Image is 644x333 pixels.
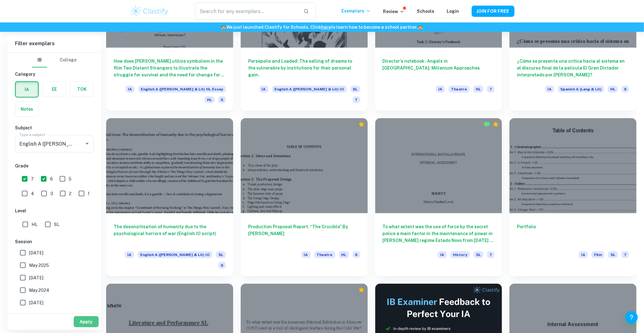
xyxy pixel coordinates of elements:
span: IA [125,251,134,258]
h6: Production Proposal Report: “The Crucible” By [PERSON_NAME] [248,223,360,244]
span: Theatre [314,251,335,258]
span: [DATE] [29,274,43,281]
span: 7 [487,251,494,258]
label: Type a subject [19,132,45,138]
span: IA [436,86,445,93]
h6: Grade [15,162,94,169]
span: 6 [353,251,360,258]
h6: To what extent was the use of force by the secret police a main factor in the maintenance of powe... [383,223,495,244]
span: English A ([PERSON_NAME] & Lit) IO [138,251,212,258]
button: College [60,53,76,68]
span: Spanish A (Lang & Lit) [558,86,604,93]
button: EE [43,82,66,97]
span: IA [545,86,554,93]
p: Review [383,8,405,15]
span: 7 [622,251,629,258]
span: 6 [50,176,53,182]
div: Premium [358,121,365,128]
span: SL [351,86,360,93]
span: [DATE] [29,249,43,256]
a: Schools [417,9,435,14]
button: Help and Feedback [625,311,638,324]
span: HL [473,86,483,93]
a: here [321,25,331,30]
span: 1 [88,190,90,197]
span: 🏫 [221,25,226,30]
button: IB [32,53,47,68]
span: 6 [218,262,226,269]
span: Film [592,251,604,258]
a: Login [447,9,459,14]
button: Open [83,139,91,148]
span: English A ([PERSON_NAME] & Lit) IO [272,86,347,93]
h6: ¿Cómo se presenta una crítica hacia el sistema en el discurso final de la película El Gran Dictad... [517,58,629,78]
img: Clastify logo [130,5,170,17]
p: Exemplars [342,7,371,14]
h6: Persepolis and Loaded: The selling of dreams to the vulnerable by institutions for their personal... [248,58,360,78]
button: Notes [15,102,38,117]
h6: Session [15,238,94,245]
span: IA [579,251,588,258]
a: The desensitisation of humanity due to the psychological horrors of war (English IO script)IAEngl... [106,118,233,276]
span: HL [608,86,618,93]
h6: Level [15,207,94,214]
span: 2 [69,190,71,197]
span: 6 [622,86,629,93]
span: IA [259,86,268,93]
span: 5 [69,176,71,182]
span: SL [216,251,226,258]
span: Theatre [449,86,469,93]
span: May 2025 [29,262,49,269]
a: To what extent was the use of force by the secret police a main factor in the maintenance of powe... [375,118,502,276]
a: Production Proposal Report: “The Crucible” By [PERSON_NAME]IATheatreHL6 [241,118,368,276]
a: PortfolioIAFilmSL7 [509,118,637,276]
span: SL [608,251,618,258]
h6: Director's notebook - Angels in [GEOGRAPHIC_DATA]: Millenium Approaches [383,58,495,78]
span: IA [302,251,311,258]
div: Premium [358,287,365,293]
span: History [450,251,470,258]
span: 7 [353,96,360,103]
span: 4 [31,190,34,197]
h6: Category [15,71,94,78]
span: 3 [50,190,53,197]
h6: The desensitisation of humanity due to the psychological horrors of war (English IO script) [114,223,226,244]
button: TOK [70,82,93,97]
span: SL [474,251,483,258]
span: 7 [487,86,494,93]
span: 5 [218,96,226,103]
img: Marked [484,121,490,128]
div: Filter type choice [32,53,76,68]
span: IA [438,251,447,258]
span: 7 [31,176,34,182]
h6: Filter exemplars [7,35,101,52]
span: May 2024 [29,287,49,294]
div: Premium [493,121,499,128]
span: HL [204,96,214,103]
span: SL [54,221,59,228]
span: 🏫 [418,25,423,30]
button: JOIN FOR FREE [472,6,514,17]
span: HL [32,221,37,228]
span: [DATE] [29,299,43,306]
span: IA [125,86,135,93]
h6: Subject [15,124,94,131]
h6: We just launched Clastify for Schools. Click to learn how to become a school partner. [1,24,643,31]
h6: Portfolio [517,223,629,244]
button: Apply [74,316,99,327]
span: English A ([PERSON_NAME] & Lit) HL Essay [138,86,226,93]
span: HL [339,251,349,258]
button: IA [16,82,38,97]
input: Search for any exemplars... [195,2,298,20]
h6: How does [PERSON_NAME] utilize symbolism in the film Two Distant Strangers to illustrate the stru... [114,58,226,78]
